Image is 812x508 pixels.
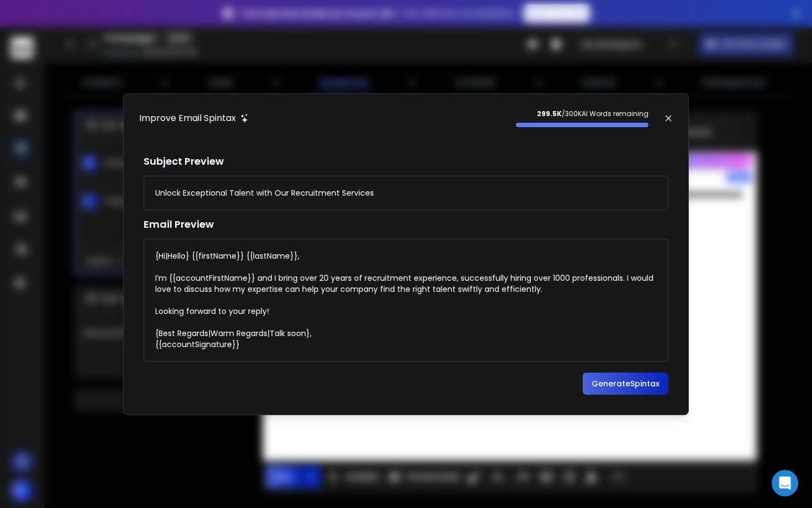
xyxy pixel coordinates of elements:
[144,154,668,169] h1: Subject Preview
[155,187,374,198] div: Unlock Exceptional Talent with Our Recruitment Services
[155,328,657,339] div: {Best Regards|Warm Regards|Talk soon},
[155,339,657,350] div: {{accountSignature}}
[155,273,657,295] div: I’m {{accountFirstName}} and I bring over 20 years of recruitment experience, successfully hiring...
[537,109,562,118] strong: 299.5K
[155,306,657,317] div: Looking forward to your reply!
[516,109,648,118] p: / 300K AI Words remaining
[772,470,798,496] div: Open Intercom Messenger
[144,217,668,232] h1: Email Preview
[155,250,657,261] div: {Hi|Hello} {{firstName}} {{lastName}},
[583,373,668,395] button: GenerateSpintax
[139,112,236,125] h1: Improve Email Spintax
